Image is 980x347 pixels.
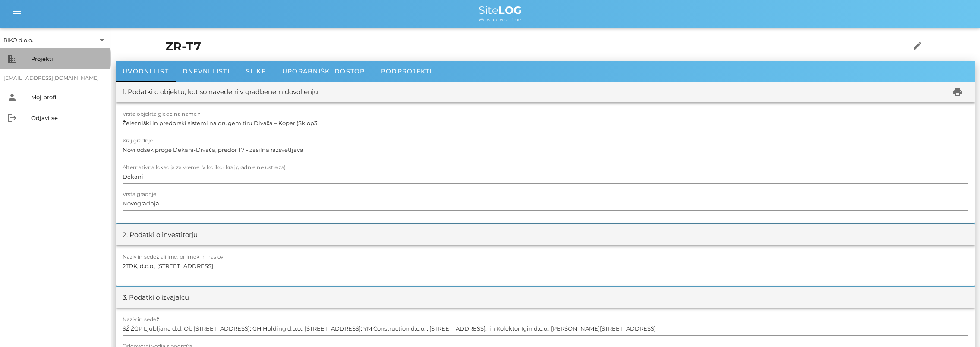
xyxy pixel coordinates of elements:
span: We value your time. [479,17,522,22]
label: Vrsta gradnje [123,191,157,198]
i: person [7,92,17,102]
div: 2. Podatki o investitorju [123,230,198,240]
i: business [7,54,17,64]
div: 3. Podatki o izvajalcu [123,293,189,303]
i: edit [912,41,923,51]
span: Slike [246,67,266,75]
label: Naziv in sedež [123,316,159,323]
i: logout [7,113,17,123]
div: Odjavi se [31,114,104,121]
i: print [952,87,963,97]
span: Dnevni listi [183,67,230,75]
div: 1. Podatki o objektu, kot so navedeni v gradbenem dovoljenju [123,87,318,97]
i: menu [12,9,22,19]
iframe: Chat Widget [857,254,980,347]
label: Vrsta objekta glede na namen [123,111,201,117]
div: Pripomoček za klepet [857,254,980,347]
span: Uporabniški dostopi [282,67,367,75]
label: Kraj gradnje [123,138,153,144]
div: Projekti [31,55,104,62]
div: RIKO d.o.o. [3,33,107,47]
b: LOG [498,4,522,16]
label: Naziv in sedež ali ime, priimek in naslov [123,254,224,260]
span: Site [479,4,522,16]
i: arrow_drop_down [97,35,107,45]
div: RIKO d.o.o. [3,36,33,44]
div: Moj profil [31,94,104,101]
h1: ZR-T7 [165,38,862,56]
span: Uvodni list [123,67,169,75]
span: Podprojekti [381,67,432,75]
label: Alternativna lokacija za vreme (v kolikor kraj gradnje ne ustreza) [123,164,286,171]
